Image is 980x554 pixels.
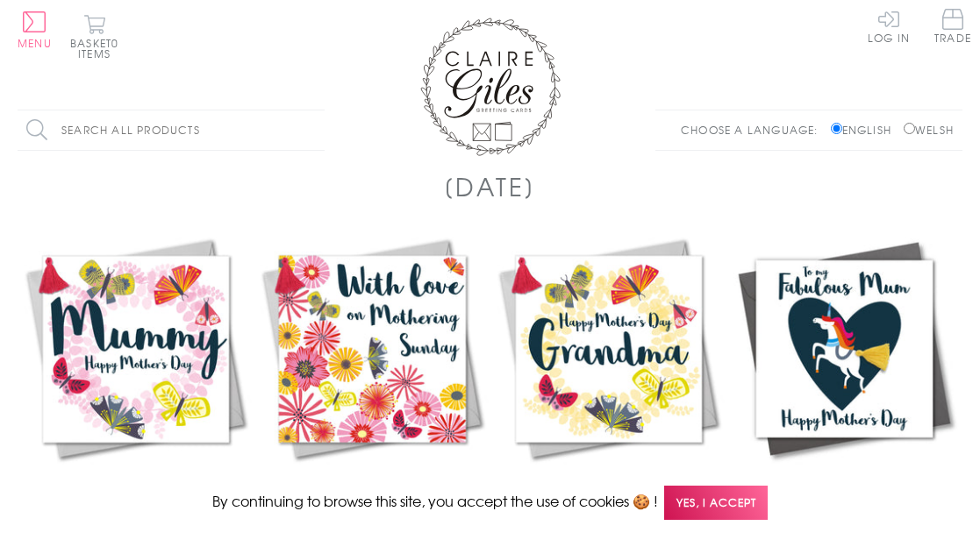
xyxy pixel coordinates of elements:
[444,168,536,204] h1: [DATE]
[664,486,768,520] span: Yes, I accept
[681,122,827,138] p: Choose a language:
[18,35,52,51] span: Menu
[254,231,490,466] img: Mother's Day Card, Tumbling Flowers, Mothering Sunday, Embellished with a tassel
[726,231,962,466] img: Mother's Day Card, Unicorn, Fabulous Mum, Embellished with a colourful tassel
[254,231,490,529] a: Mother's Day Card, Tumbling Flowers, Mothering Sunday, Embellished with a tassel £3.75 Add to Basket
[490,231,726,466] img: Mother's Day Card, Butterfly Wreath, Grandma, Embellished with a tassel
[18,231,254,466] img: Mother's Day Card, Butterfly Wreath, Mummy, Embellished with a colourful tassel
[78,35,118,61] span: 0 items
[904,123,915,134] input: Welsh
[420,18,561,156] img: Claire Giles Greetings Cards
[18,231,254,529] a: Mother's Day Card, Butterfly Wreath, Mummy, Embellished with a colourful tassel £3.75 Add to Basket
[831,123,842,134] input: English
[868,9,910,43] a: Log In
[18,11,52,48] button: Menu
[490,231,726,529] a: Mother's Day Card, Butterfly Wreath, Grandma, Embellished with a tassel £3.75 Add to Basket
[307,110,325,150] input: Search
[904,122,954,138] label: Welsh
[934,9,971,43] span: Trade
[70,14,118,59] button: Basket0 items
[934,9,971,46] a: Trade
[18,110,325,150] input: Search all products
[831,122,900,138] label: English
[726,231,962,529] a: Mother's Day Card, Unicorn, Fabulous Mum, Embellished with a colourful tassel £3.75 Add to Basket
